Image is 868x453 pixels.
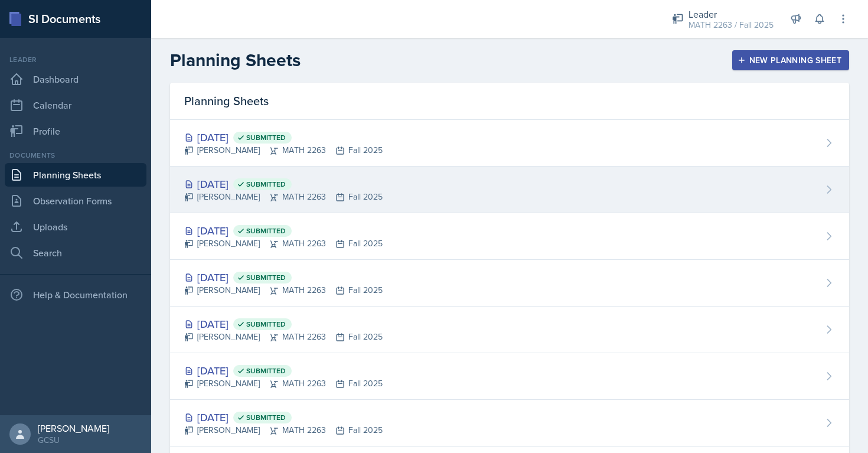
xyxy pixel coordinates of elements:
span: Submitted [246,320,286,329]
div: Documents [5,150,146,161]
a: Search [5,241,146,265]
span: Submitted [246,273,286,282]
div: [PERSON_NAME] MATH 2263 Fall 2025 [184,424,383,436]
div: [PERSON_NAME] MATH 2263 Fall 2025 [184,377,383,390]
div: Leader [688,7,774,21]
div: [PERSON_NAME] MATH 2263 Fall 2025 [184,284,383,296]
a: Calendar [5,93,146,117]
div: [DATE] [184,363,383,379]
div: [DATE] [184,316,383,332]
div: [PERSON_NAME] MATH 2263 Fall 2025 [184,331,383,343]
span: Submitted [246,226,286,236]
div: Help & Documentation [5,283,146,307]
a: [DATE] Submitted [PERSON_NAME]MATH 2263Fall 2025 [170,353,849,400]
div: MATH 2263 / Fall 2025 [688,19,774,31]
div: [DATE] [184,176,383,192]
div: New Planning Sheet [740,56,841,65]
div: [PERSON_NAME] [38,422,109,434]
a: [DATE] Submitted [PERSON_NAME]MATH 2263Fall 2025 [170,307,849,353]
a: [DATE] Submitted [PERSON_NAME]MATH 2263Fall 2025 [170,167,849,213]
div: [PERSON_NAME] MATH 2263 Fall 2025 [184,144,383,157]
a: [DATE] Submitted [PERSON_NAME]MATH 2263Fall 2025 [170,260,849,307]
div: [PERSON_NAME] MATH 2263 Fall 2025 [184,237,383,250]
div: [DATE] [184,223,383,239]
div: [DATE] [184,269,383,285]
a: Observation Forms [5,189,146,213]
a: [DATE] Submitted [PERSON_NAME]MATH 2263Fall 2025 [170,400,849,447]
span: Submitted [246,366,286,376]
div: [PERSON_NAME] MATH 2263 Fall 2025 [184,191,383,203]
div: Planning Sheets [170,83,849,120]
a: Profile [5,119,146,143]
a: Dashboard [5,67,146,91]
a: Uploads [5,215,146,239]
a: Planning Sheets [5,163,146,187]
span: Submitted [246,413,286,422]
a: [DATE] Submitted [PERSON_NAME]MATH 2263Fall 2025 [170,120,849,167]
a: [DATE] Submitted [PERSON_NAME]MATH 2263Fall 2025 [170,213,849,260]
button: New Planning Sheet [732,50,849,70]
div: GCSU [38,434,109,446]
span: Submitted [246,133,286,142]
h2: Planning Sheets [170,50,301,71]
div: [DATE] [184,409,383,425]
div: Leader [5,54,146,65]
div: [DATE] [184,129,383,145]
span: Submitted [246,180,286,189]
